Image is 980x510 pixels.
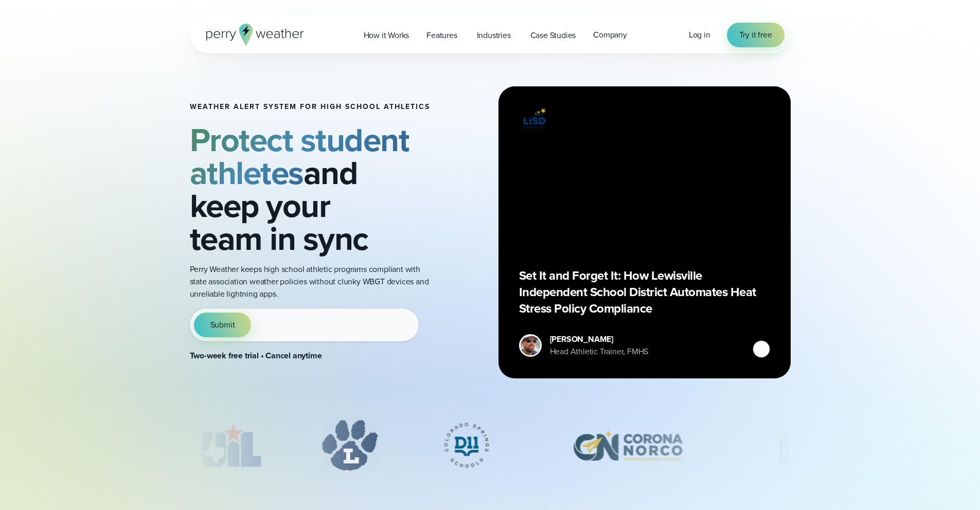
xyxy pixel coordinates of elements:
img: Colorado-Springs-School-District.svg [427,420,505,471]
img: Des-Moines-Public-Schools.svg [751,420,897,471]
strong: Two-week free trial • Cancel anytime [190,350,322,361]
span: Case Studies [530,29,576,42]
a: Case Studies [522,25,585,46]
div: 2 of 12 [321,420,378,471]
div: 1 of 12 [189,420,272,471]
div: Head Athletic Trainer, FMHS [550,345,649,358]
h1: Weather Alert System for High School Athletics [190,103,431,111]
button: Submit [194,313,252,337]
p: Perry Weather keeps high school athletic programs compliant with state association weather polici... [190,263,431,300]
img: UIL.svg [189,420,272,471]
div: [PERSON_NAME] [550,333,649,345]
a: Try it free [727,23,785,47]
span: Log in [689,29,710,41]
div: 3 of 12 [427,420,505,471]
a: How it Works [355,25,418,46]
span: How it Works [364,29,409,42]
div: slideshow [190,420,791,476]
span: Company [593,29,627,41]
a: Log in [689,29,710,41]
strong: Protect student athletes [190,116,409,197]
span: Submit [210,319,235,331]
span: Features [426,29,457,42]
div: 4 of 12 [555,420,701,471]
img: Corona-Norco-Unified-School-District.svg [555,420,701,471]
h2: and keep your team in sync [190,123,431,255]
img: Lewisville ISD logo [519,107,550,130]
div: 5 of 12 [751,420,897,471]
span: Industries [477,29,511,42]
p: Set It and Forget It: How Lewisville Independent School District Automates Heat Stress Policy Com... [519,267,770,317]
span: Try it free [739,29,772,41]
img: cody-henschke-headshot [521,336,540,355]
